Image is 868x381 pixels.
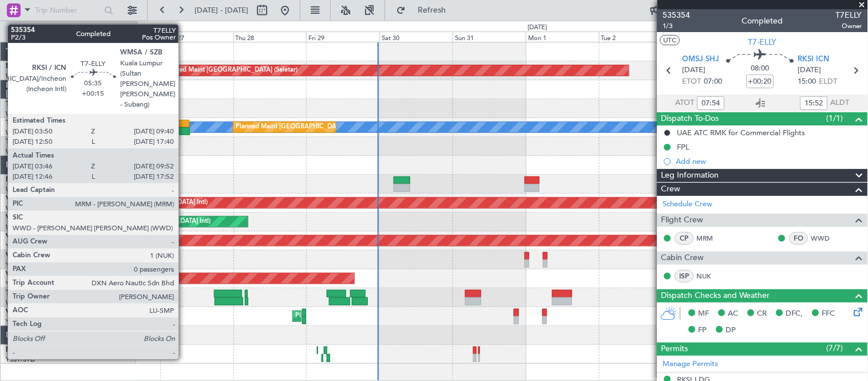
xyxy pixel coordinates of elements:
[675,232,694,245] div: CP
[6,101,27,108] span: T7-RIC
[6,233,29,240] span: VH-RIU
[233,32,307,42] div: Thu 28
[6,195,29,202] span: VP-CJR
[6,223,39,231] a: WMSA/SZB
[35,2,101,19] input: Trip Number
[6,120,50,127] a: T7-ELLYG-550
[6,347,83,353] a: N604AUChallenger 604
[160,32,233,42] div: Wed 27
[6,147,39,156] a: WMSA/SZB
[6,195,49,202] a: VP-CJRG-650
[661,289,770,303] span: Dispatch Checks and Weather
[677,142,690,152] div: FPL
[6,120,31,127] span: T7-ELLY
[6,139,63,146] a: T7-PJ29Falcon 7X
[683,76,701,88] span: ETOT
[661,343,688,356] span: Permits
[6,309,30,316] span: VH-L2B
[6,72,36,80] a: WSSL/XSP
[6,139,31,146] span: T7-PJ29
[751,63,770,74] span: 08:00
[599,32,672,42] div: Tue 2
[663,359,719,370] a: Manage Permits
[831,97,850,109] span: ALDT
[758,308,767,320] span: CR
[6,290,72,297] span: T7-[PERSON_NAME]
[195,5,248,15] span: [DATE] - [DATE]
[697,233,723,243] a: MRM
[6,101,66,108] a: T7-RICGlobal 6000
[139,23,158,33] div: [DATE]
[786,308,803,320] span: DFC,
[676,97,695,109] span: ATOT
[661,214,704,227] span: Flight Crew
[526,32,599,42] div: Mon 1
[836,21,862,31] span: Owner
[683,54,720,65] span: OMSJ SHJ
[391,1,459,19] button: Refresh
[661,183,681,196] span: Crew
[6,347,34,353] span: N604AU
[6,317,38,326] a: YSHL/WOL
[6,109,36,118] a: WSSL/XSP
[663,9,691,21] span: 535354
[6,271,29,278] span: VH-LEP
[6,176,70,183] a: M-JGVJGlobal 5000
[6,280,41,288] a: YMEN/MEB
[6,176,31,183] span: M-JGVJ
[704,76,723,88] span: 07:00
[661,252,704,265] span: Cabin Crew
[742,15,783,28] div: Completed
[13,22,124,41] button: All Aircraft
[827,342,843,354] span: (7/7)
[161,308,294,325] div: Planned Maint Sydney ([PERSON_NAME] Intl)
[660,35,680,45] button: UTC
[6,355,35,364] a: YSSY/SYD
[676,156,862,166] div: Add new
[819,76,838,88] span: ELDT
[408,6,456,14] span: Refresh
[6,214,69,221] a: VP-BCYGlobal 5000
[379,32,453,42] div: Sat 30
[677,128,806,138] div: UAE ATC RMK for Commercial Flights
[6,290,111,297] a: T7-[PERSON_NAME]Global 7500
[236,119,503,136] div: Planned Maint [GEOGRAPHIC_DATA] (Sultan [PERSON_NAME] [PERSON_NAME] - Subang)
[822,308,835,320] span: FFC
[726,325,736,336] span: DP
[683,65,706,76] span: [DATE]
[663,21,691,31] span: 1/3
[827,112,843,124] span: (1/1)
[296,308,476,325] div: Planned Maint [GEOGRAPHIC_DATA] ([GEOGRAPHIC_DATA])
[663,199,713,210] a: Schedule Crew
[790,232,808,245] div: FO
[675,270,694,282] div: ISP
[661,112,719,125] span: Dispatch To-Dos
[528,23,547,33] div: [DATE]
[699,325,707,336] span: FP
[697,96,725,110] input: --:--
[6,261,35,269] a: YSSY/SYD
[6,309,79,316] a: VH-L2BChallenger 604
[453,32,526,42] div: Sun 31
[798,65,822,76] span: [DATE]
[6,185,37,194] a: WIHH/HLP
[798,54,830,65] span: RKSI ICN
[6,252,31,259] span: VH-VSK
[811,233,837,243] a: WWD
[6,252,94,259] a: VH-VSKGlobal Express XRS
[6,298,36,307] a: WSSL/XSP
[6,214,30,221] span: VP-BCY
[800,96,828,110] input: --:--
[6,233,77,240] a: VH-RIUHawker 800XP
[6,63,71,70] a: N8998KGlobal 6000
[6,63,32,70] span: N8998K
[798,76,817,88] span: 15:00
[699,308,710,320] span: MF
[6,204,39,213] a: VHHH/HKG
[6,271,68,278] a: VH-LEPGlobal 6000
[6,242,41,250] a: YMEN/MEB
[306,32,379,42] div: Fri 29
[836,9,862,21] span: T7ELLY
[163,62,298,79] div: Planned Maint [GEOGRAPHIC_DATA] (Seletar)
[6,128,39,137] a: WMSA/SZB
